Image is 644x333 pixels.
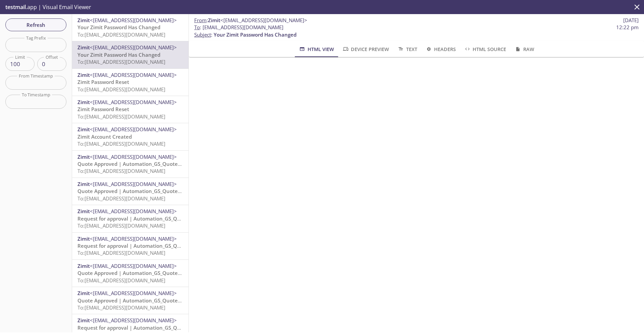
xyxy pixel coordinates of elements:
span: Quote Approved | Automation_GS_Quote8ul6b [77,270,192,276]
span: Zimit [77,263,90,269]
span: <[EMAIL_ADDRESS][DOMAIN_NAME]> [90,44,177,51]
span: To: [EMAIL_ADDRESS][DOMAIN_NAME] [77,140,165,147]
span: [DATE] [623,17,639,24]
span: Zimit [77,126,90,133]
div: Zimit<[EMAIL_ADDRESS][DOMAIN_NAME]>Quote Approved | Automation_GS_Quote8ul6bTo:[EMAIL_ADDRESS][DO... [72,260,189,287]
span: Your Zimit Password Has Changed [77,51,160,58]
div: Zimit<[EMAIL_ADDRESS][DOMAIN_NAME]>Zimit Password ResetTo:[EMAIL_ADDRESS][DOMAIN_NAME] [72,69,189,96]
span: Quote Approved | Automation_GS_Quotepvx9w [77,160,193,167]
span: To: [EMAIL_ADDRESS][DOMAIN_NAME] [77,277,165,284]
span: Headers [425,45,456,53]
span: Zimit Password Reset [77,106,129,112]
span: To: [EMAIL_ADDRESS][DOMAIN_NAME] [77,168,165,174]
span: To: [EMAIL_ADDRESS][DOMAIN_NAME] [77,195,165,202]
span: <[EMAIL_ADDRESS][DOMAIN_NAME]> [90,208,177,215]
div: Zimit<[EMAIL_ADDRESS][DOMAIN_NAME]>Zimit Password ResetTo:[EMAIL_ADDRESS][DOMAIN_NAME] [72,96,189,123]
div: Zimit<[EMAIL_ADDRESS][DOMAIN_NAME]>Your Zimit Password Has ChangedTo:[EMAIL_ADDRESS][DOMAIN_NAME] [72,41,189,68]
span: <[EMAIL_ADDRESS][DOMAIN_NAME]> [90,126,177,133]
span: To: [EMAIL_ADDRESS][DOMAIN_NAME] [77,222,165,229]
span: HTML View [299,45,334,53]
span: From [194,17,207,23]
span: <[EMAIL_ADDRESS][DOMAIN_NAME]> [90,17,177,23]
span: Zimit Account Created [77,133,132,140]
span: Zimit [77,181,90,187]
p: : [194,24,639,38]
span: Zimit [77,235,90,242]
span: To: [EMAIL_ADDRESS][DOMAIN_NAME] [77,31,165,38]
span: Raw [514,45,534,53]
div: Zimit<[EMAIL_ADDRESS][DOMAIN_NAME]>Request for approval | Automation_GS_Quotepvx9wTo:[EMAIL_ADDRE... [72,233,189,259]
span: <[EMAIL_ADDRESS][DOMAIN_NAME]> [220,17,307,23]
span: : [EMAIL_ADDRESS][DOMAIN_NAME] [194,24,283,31]
div: Zimit<[EMAIL_ADDRESS][DOMAIN_NAME]>Zimit Account CreatedTo:[EMAIL_ADDRESS][DOMAIN_NAME] [72,123,189,150]
span: Zimit [77,44,90,51]
span: To: [EMAIL_ADDRESS][DOMAIN_NAME] [77,304,165,311]
span: Subject [194,31,211,38]
div: Zimit<[EMAIL_ADDRESS][DOMAIN_NAME]>Quote Approved | Automation_GS_Quotepvx9wTo:[EMAIL_ADDRESS][DO... [72,178,189,205]
span: Request for approval | Automation_GS_Quote8ul6b [77,324,202,331]
span: testmail [5,3,26,11]
span: To: [EMAIL_ADDRESS][DOMAIN_NAME] [77,86,165,93]
span: Zimit [77,153,90,160]
span: <[EMAIL_ADDRESS][DOMAIN_NAME]> [90,235,177,242]
span: Zimit [208,17,220,23]
span: Your Zimit Password Has Changed [77,24,160,31]
span: 12:22 pm [616,24,639,31]
span: Request for approval | Automation_GS_Quotepvx9w [77,242,204,249]
span: Quote Approved | Automation_GS_Quote8ul6b [77,297,192,304]
span: : [194,17,307,24]
span: To: [EMAIL_ADDRESS][DOMAIN_NAME] [77,58,165,65]
button: Refresh [5,18,66,31]
span: Quote Approved | Automation_GS_Quotepvx9w [77,188,193,194]
span: <[EMAIL_ADDRESS][DOMAIN_NAME]> [90,263,177,269]
span: <[EMAIL_ADDRESS][DOMAIN_NAME]> [90,181,177,187]
span: <[EMAIL_ADDRESS][DOMAIN_NAME]> [90,99,177,105]
span: Zimit [77,17,90,23]
span: <[EMAIL_ADDRESS][DOMAIN_NAME]> [90,290,177,296]
span: Request for approval | Automation_GS_Quotepvx9w [77,215,204,222]
span: To: [EMAIL_ADDRESS][DOMAIN_NAME] [77,113,165,120]
span: Text [397,45,417,53]
span: Zimit [77,290,90,296]
span: Zimit [77,317,90,324]
span: Zimit [77,99,90,105]
span: Device Preview [342,45,389,53]
div: Zimit<[EMAIL_ADDRESS][DOMAIN_NAME]>Request for approval | Automation_GS_Quotepvx9wTo:[EMAIL_ADDRE... [72,205,189,232]
div: Zimit<[EMAIL_ADDRESS][DOMAIN_NAME]>Quote Approved | Automation_GS_Quote8ul6bTo:[EMAIL_ADDRESS][DO... [72,287,189,314]
div: Zimit<[EMAIL_ADDRESS][DOMAIN_NAME]>Your Zimit Password Has ChangedTo:[EMAIL_ADDRESS][DOMAIN_NAME] [72,14,189,41]
span: To [194,24,200,31]
span: Zimit [77,208,90,215]
div: Zimit<[EMAIL_ADDRESS][DOMAIN_NAME]>Quote Approved | Automation_GS_Quotepvx9wTo:[EMAIL_ADDRESS][DO... [72,151,189,178]
span: Zimit Password Reset [77,79,129,85]
span: To: [EMAIL_ADDRESS][DOMAIN_NAME] [77,249,165,256]
span: HTML Source [464,45,506,53]
span: Refresh [11,20,61,29]
span: <[EMAIL_ADDRESS][DOMAIN_NAME]> [90,317,177,324]
span: Your Zimit Password Has Changed [214,31,297,38]
span: Zimit [77,72,90,78]
span: <[EMAIL_ADDRESS][DOMAIN_NAME]> [90,153,177,160]
span: <[EMAIL_ADDRESS][DOMAIN_NAME]> [90,72,177,78]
